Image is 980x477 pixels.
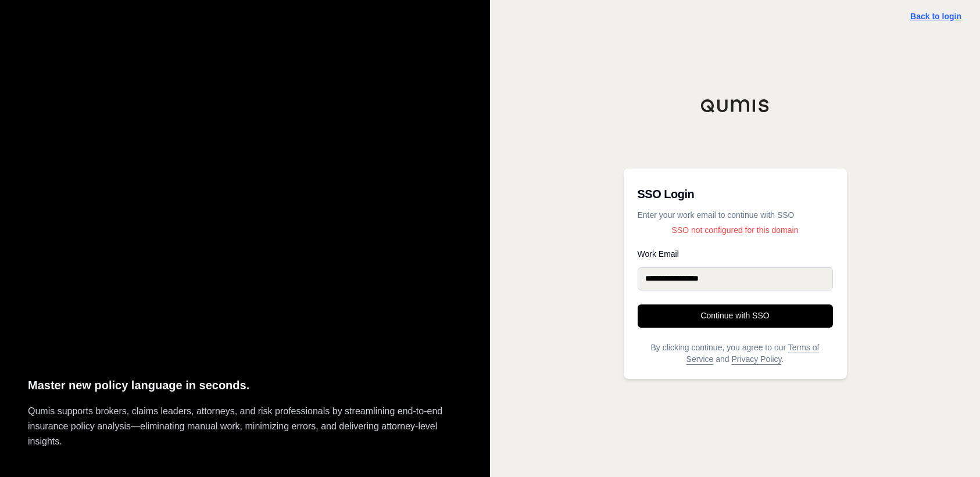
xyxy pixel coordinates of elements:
[638,209,833,221] p: Enter your work email to continue with SSO
[731,354,781,364] a: Privacy Policy
[638,304,833,328] button: Continue with SSO
[638,250,833,258] label: Work Email
[28,376,462,395] p: Master new policy language in seconds.
[638,182,833,206] h3: SSO Login
[638,224,833,236] p: SSO not configured for this domain
[28,404,462,449] p: Qumis supports brokers, claims leaders, attorneys, and risk professionals by streamlining end-to-...
[910,12,961,21] a: Back to login
[700,99,770,113] img: Qumis
[638,342,833,365] p: By clicking continue, you agree to our and .
[686,343,820,364] a: Terms of Service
